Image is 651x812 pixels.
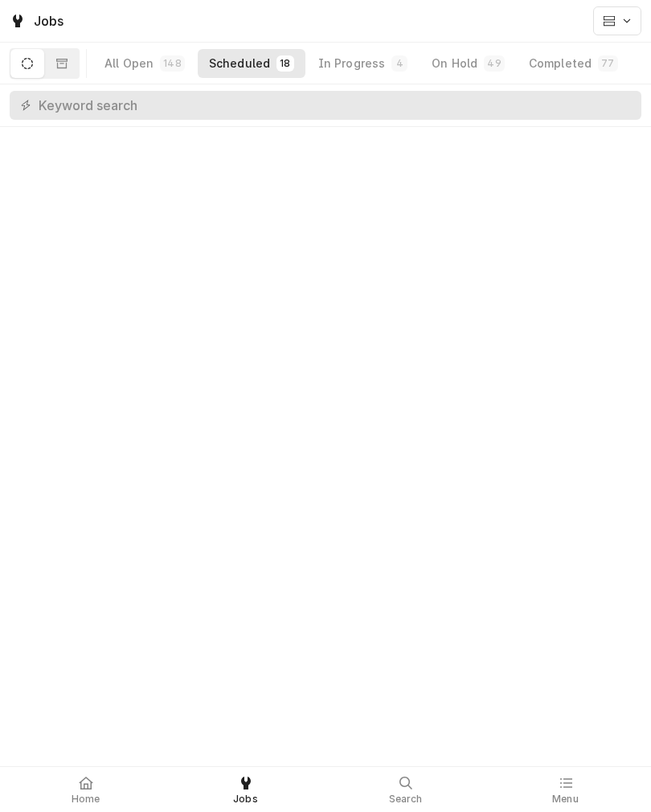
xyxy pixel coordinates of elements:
[209,55,270,72] div: Scheduled
[233,793,258,806] span: Jobs
[487,57,501,70] div: 49
[395,57,404,70] div: 4
[280,57,290,70] div: 18
[601,57,614,70] div: 77
[552,793,579,806] span: Menu
[72,793,100,806] span: Home
[166,770,325,809] a: Jobs
[486,770,645,809] a: Menu
[318,55,386,72] div: In Progress
[432,55,477,72] div: On Hold
[326,770,485,809] a: Search
[104,55,154,72] div: All Open
[6,770,165,809] a: Home
[39,91,633,120] input: Keyword search
[529,55,592,72] div: Completed
[163,57,181,70] div: 148
[389,793,423,806] span: Search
